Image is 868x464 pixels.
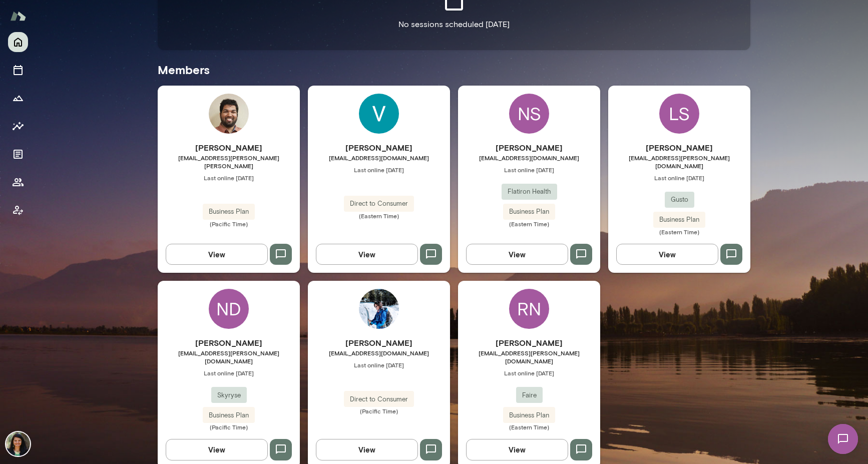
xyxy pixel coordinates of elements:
h5: Members [158,62,750,78]
button: View [166,439,268,460]
span: Last online [DATE] [458,166,600,174]
div: RN [509,289,549,329]
span: Last online [DATE] [158,369,300,377]
span: (Pacific Time) [158,423,300,431]
span: [EMAIL_ADDRESS][PERSON_NAME][PERSON_NAME] [158,154,300,170]
span: Last online [DATE] [458,369,600,377]
span: [EMAIL_ADDRESS][PERSON_NAME][DOMAIN_NAME] [458,349,600,365]
div: LS [659,94,699,134]
img: Versha Singh [359,94,399,134]
button: View [316,244,418,265]
button: View [616,244,718,265]
button: Client app [8,200,28,220]
button: Documents [8,144,28,164]
span: Last online [DATE] [308,166,450,174]
span: Business Plan [203,207,255,217]
button: View [316,439,418,460]
span: Business Plan [503,410,555,420]
button: Insights [8,116,28,136]
span: Last online [DATE] [158,174,300,182]
button: Members [8,172,28,192]
span: Gusto [665,195,694,205]
h6: [PERSON_NAME] [608,142,750,154]
span: (Pacific Time) [158,220,300,228]
button: Growth Plan [8,88,28,108]
span: Flatiron Health [502,187,557,197]
span: [EMAIL_ADDRESS][DOMAIN_NAME] [308,154,450,162]
div: ND [209,289,249,329]
span: [EMAIL_ADDRESS][DOMAIN_NAME] [458,154,600,162]
h6: [PERSON_NAME] [458,337,600,349]
span: [EMAIL_ADDRESS][DOMAIN_NAME] [308,349,450,357]
span: (Eastern Time) [608,228,750,236]
div: NS [509,94,549,134]
span: (Eastern Time) [458,423,600,431]
button: View [166,244,268,265]
h6: [PERSON_NAME] [458,142,600,154]
button: View [466,244,568,265]
span: Business Plan [653,215,705,225]
img: Nina Patel [6,432,30,456]
span: Skyryse [211,390,247,400]
span: Last online [DATE] [608,174,750,182]
h6: [PERSON_NAME] [158,142,300,154]
img: Yingting Xiao [359,289,399,329]
h6: [PERSON_NAME] [308,337,450,349]
span: (Eastern Time) [308,212,450,220]
img: Ashwin Hegde [209,94,249,134]
span: Last online [DATE] [308,361,450,369]
button: Home [8,32,28,52]
span: (Pacific Time) [308,407,450,415]
span: Faire [516,390,543,400]
span: Direct to Consumer [344,394,414,404]
img: Mento [10,7,26,26]
span: Business Plan [203,410,255,420]
button: View [466,439,568,460]
span: (Eastern Time) [458,220,600,228]
h6: [PERSON_NAME] [158,337,300,349]
span: Business Plan [503,207,555,217]
p: No sessions scheduled [DATE] [398,19,510,31]
span: [EMAIL_ADDRESS][PERSON_NAME][DOMAIN_NAME] [158,349,300,365]
span: [EMAIL_ADDRESS][PERSON_NAME][DOMAIN_NAME] [608,154,750,170]
button: Sessions [8,60,28,80]
h6: [PERSON_NAME] [308,142,450,154]
span: Direct to Consumer [344,199,414,209]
